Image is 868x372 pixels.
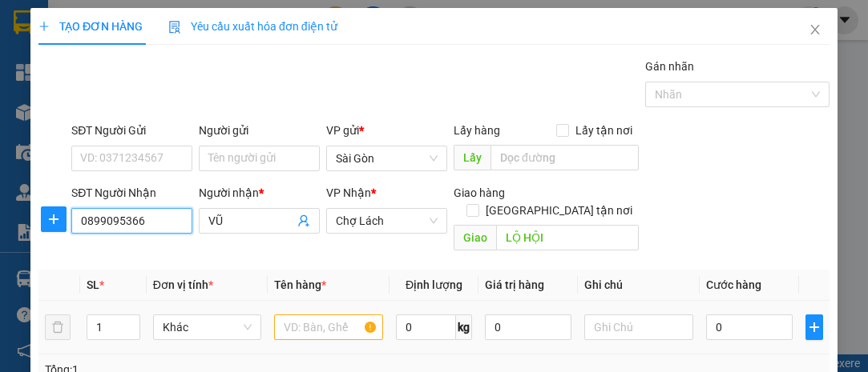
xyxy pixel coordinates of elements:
span: Chợ Lách [336,209,438,233]
span: close [809,23,822,36]
input: Dọc đường [491,145,638,170]
span: Lấy [454,145,491,170]
span: Tên hàng [274,278,326,291]
span: VP Nhận [326,186,371,199]
button: delete [45,314,71,340]
span: plus [42,213,66,226]
span: [GEOGRAPHIC_DATA] tận nơi [479,202,639,219]
span: Lấy hàng [454,124,500,137]
span: plus [806,321,822,334]
button: Close [793,8,838,53]
img: icon [168,21,181,34]
span: Sài Gòn [336,146,438,170]
div: SĐT Người Gửi [71,122,192,139]
span: user-add [297,214,310,227]
span: Giao hàng [454,186,505,199]
span: plus [38,21,50,32]
input: VD: Bàn, Ghế [274,314,383,340]
th: Ghi chú [578,270,700,301]
span: Khác [163,315,252,339]
input: 0 [485,314,571,340]
div: Người nhận [199,184,320,202]
span: Đơn vị tính [153,278,213,291]
div: SĐT Người Nhận [71,184,192,202]
span: TẠO ĐƠN HÀNG [38,20,143,33]
label: Gán nhãn [645,60,694,73]
span: kg [456,314,472,340]
span: SL [87,278,99,291]
span: Yêu cầu xuất hóa đơn điện tử [168,20,337,33]
span: Giá trị hàng [485,278,544,291]
input: Dọc đường [496,225,638,250]
span: Lấy tận nơi [569,122,639,139]
span: Cước hàng [706,278,761,291]
button: plus [805,314,823,340]
input: Ghi Chú [584,314,693,340]
span: Giao [454,225,496,250]
span: Định lượng [406,278,462,291]
button: plus [41,206,67,232]
div: Người gửi [199,122,320,139]
div: VP gửi [326,122,447,139]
